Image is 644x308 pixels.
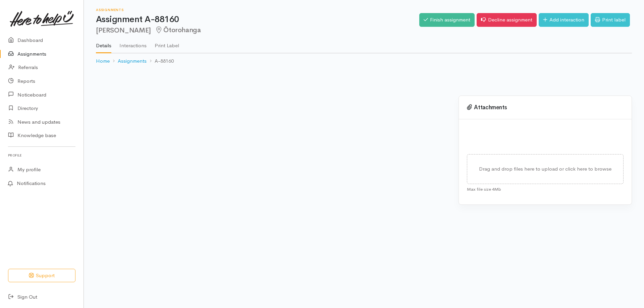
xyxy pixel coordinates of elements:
[419,13,475,27] a: Finish assignment
[539,13,589,27] a: Add interaction
[467,184,624,193] div: Max file size 4Mb
[96,26,419,34] h2: [PERSON_NAME]
[119,34,147,53] a: Interactions
[155,34,179,53] a: Print Label
[96,57,110,65] a: Home
[96,34,111,53] a: Details
[96,53,632,69] nav: breadcrumb
[155,26,201,34] span: Ōtorohanga
[96,8,419,12] h6: Assignments
[477,13,537,27] a: Decline assignment
[591,13,630,27] a: Print label
[8,151,75,160] h6: Profile
[118,57,147,65] a: Assignments
[96,15,419,24] h1: Assignment A-88160
[479,166,611,172] span: Drag and drop files here to upload or click here to browse
[8,269,75,283] button: Support
[467,104,624,111] h3: Attachments
[147,57,174,65] li: A-88160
